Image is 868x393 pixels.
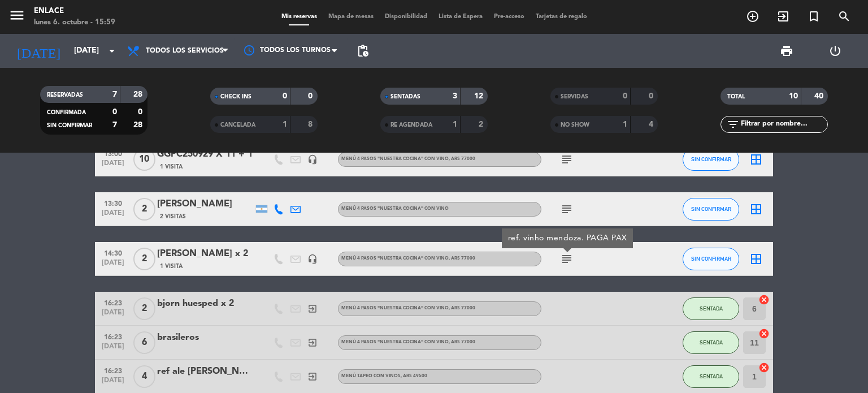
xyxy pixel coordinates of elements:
span: SERVIDAS [561,94,588,100]
button: SENTADA [683,331,739,354]
span: CANCELADA [220,122,255,128]
i: exit_to_app [307,338,318,348]
i: cancel [758,328,770,339]
strong: 1 [283,120,287,128]
strong: 1 [453,120,457,128]
span: [DATE] [99,259,127,272]
button: SENTADA [683,297,739,320]
span: Menú 4 pasos "NUESTRA COCINA" con vino [341,206,449,211]
i: exit_to_app [307,304,318,314]
button: SENTADA [683,365,739,388]
span: 16:23 [99,296,127,309]
span: 4 [133,365,155,388]
span: , ARS 77000 [449,306,475,310]
span: [DATE] [99,377,127,390]
span: Disponibilidad [379,14,433,20]
i: power_settings_new [828,44,842,58]
span: RE AGENDADA [390,122,432,128]
i: border_all [749,252,763,266]
span: Mapa de mesas [323,14,379,20]
span: [DATE] [99,343,127,356]
strong: 2 [479,120,485,128]
strong: 12 [474,92,485,100]
span: CHECK INS [220,94,251,100]
span: 2 [133,248,155,270]
div: Enlace [34,6,115,17]
i: subject [560,202,574,216]
i: search [837,10,851,23]
div: GGPC250929 X 11 + 1 [157,147,253,162]
span: Menú 4 pasos "NUESTRA COCINA" con vino [341,256,475,261]
div: [PERSON_NAME] x 2 [157,247,253,261]
span: 13:00 [99,146,127,159]
span: 1 Visita [160,262,183,271]
span: SIN CONFIRMAR [691,156,731,162]
div: ref ale [PERSON_NAME] [157,364,253,379]
button: SIN CONFIRMAR [683,148,739,171]
strong: 28 [133,90,145,98]
i: exit_to_app [776,10,790,23]
i: subject [560,252,574,266]
button: SIN CONFIRMAR [683,248,739,270]
span: pending_actions [356,44,370,58]
span: print [780,44,793,58]
i: add_circle_outline [746,10,759,23]
button: SIN CONFIRMAR [683,198,739,221]
strong: 40 [814,92,826,100]
i: turned_in_not [807,10,821,23]
strong: 0 [623,92,627,100]
strong: 7 [112,121,117,129]
strong: 10 [789,92,798,100]
div: LOG OUT [811,34,860,68]
div: ref. vinho mendoza. PAGA PAX [508,232,627,244]
i: headset_mic [307,154,318,165]
span: SENTADA [700,305,723,312]
span: 16:23 [99,364,127,377]
div: bjorn huesped x 2 [157,296,253,311]
strong: 0 [112,108,117,116]
strong: 4 [649,120,656,128]
span: RESERVADAS [47,92,83,98]
span: [DATE] [99,309,127,322]
span: Lista de Espera [433,14,488,20]
i: border_all [749,202,763,216]
span: 14:30 [99,246,127,259]
span: SIN CONFIRMAR [47,123,92,128]
span: Menú 4 pasos "NUESTRA COCINA" con vino [341,306,475,310]
i: border_all [749,153,763,166]
span: Mis reservas [276,14,323,20]
i: headset_mic [307,254,318,264]
span: 16:23 [99,330,127,343]
span: 6 [133,331,155,354]
i: arrow_drop_down [105,44,119,58]
i: menu [8,7,25,24]
strong: 8 [308,120,315,128]
span: Menú 4 pasos "NUESTRA COCINA" con vino [341,340,475,344]
div: lunes 6. octubre - 15:59 [34,17,115,28]
span: 10 [133,148,155,171]
strong: 0 [649,92,656,100]
span: 1 Visita [160,162,183,171]
span: , ARS 49500 [401,374,427,378]
div: [PERSON_NAME] [157,197,253,211]
strong: 3 [453,92,457,100]
span: 2 Visitas [160,212,186,221]
strong: 0 [283,92,287,100]
strong: 28 [133,121,145,129]
span: SIN CONFIRMAR [691,206,731,212]
span: [DATE] [99,159,127,172]
span: Menú Tapeo con vinos [341,374,427,378]
span: 13:30 [99,196,127,209]
strong: 1 [623,120,627,128]
i: cancel [758,362,770,373]
span: CONFIRMADA [47,110,86,115]
span: SENTADA [700,339,723,346]
strong: 0 [138,108,145,116]
span: Todos los servicios [146,47,224,55]
i: exit_to_app [307,372,318,382]
span: 2 [133,198,155,221]
i: cancel [758,294,770,305]
span: , ARS 77000 [449,340,475,344]
span: , ARS 77000 [449,256,475,261]
i: [DATE] [8,38,68,63]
